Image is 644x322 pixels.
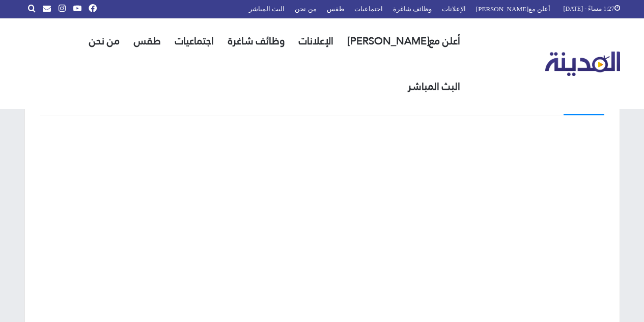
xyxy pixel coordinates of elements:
a: طقس [127,18,168,64]
img: تلفزيون المدينة [545,52,620,77]
a: أعلن مع[PERSON_NAME] [341,18,467,64]
a: اجتماعيات [168,18,221,64]
a: من نحن [82,18,127,64]
a: البث المباشر [401,64,467,109]
a: وظائف شاغرة [221,18,292,64]
a: الإعلانات [292,18,341,64]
